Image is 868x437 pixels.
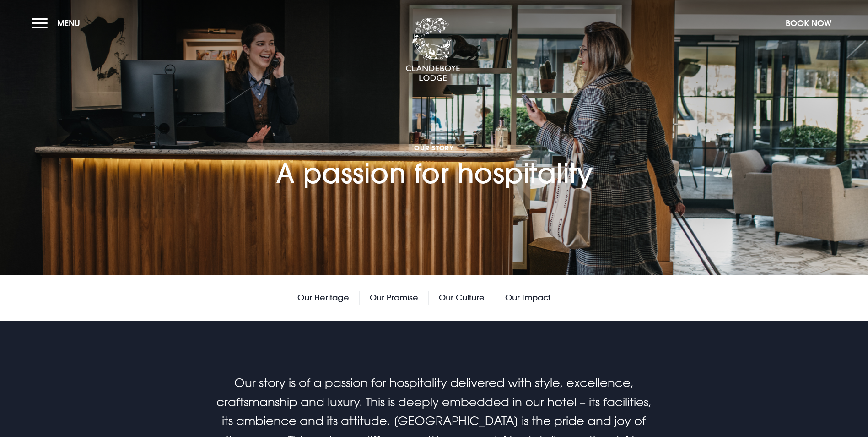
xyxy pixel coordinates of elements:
[370,291,418,305] a: Our Promise
[405,18,460,82] img: Clandeboye Lodge
[505,291,550,305] a: Our Impact
[781,13,836,33] button: Book Now
[439,291,485,305] a: Our Culture
[57,18,80,28] span: Menu
[32,13,85,33] button: Menu
[297,291,349,305] a: Our Heritage
[276,90,593,190] h1: A passion for hospitality
[276,143,593,152] span: Our Story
